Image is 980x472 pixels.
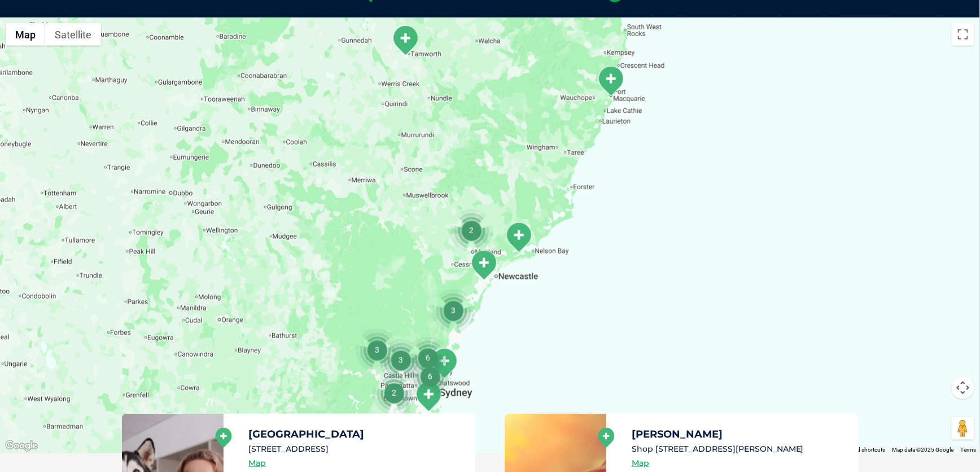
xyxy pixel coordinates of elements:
div: 6 [406,336,449,379]
a: Map [632,457,649,470]
div: 3 [356,329,399,372]
h5: [PERSON_NAME] [632,429,848,439]
div: 3 [432,289,475,332]
button: Toggle fullscreen view [952,23,974,46]
a: Terms (opens in new tab) [961,447,977,453]
span: Map data ©2025 Google [893,447,954,453]
div: South Tamworth [391,25,419,56]
div: Warners Bay [470,250,498,281]
div: Tanilba Bay [505,222,533,253]
div: 3 [379,339,422,382]
li: [STREET_ADDRESS] [249,443,466,455]
div: Port Macquarie [597,65,625,97]
div: 2 [373,372,415,414]
div: 6 [409,355,452,398]
button: Show satellite imagery [45,23,101,46]
li: Shop [STREET_ADDRESS][PERSON_NAME] [632,443,848,455]
img: Google [3,439,40,453]
a: Map [249,457,266,470]
button: Drag Pegman onto the map to open Street View [952,417,974,440]
button: Show street map [6,23,45,46]
h5: [GEOGRAPHIC_DATA] [249,429,466,439]
a: Click to see this area on Google Maps [3,439,40,453]
button: Map camera controls [952,377,974,399]
div: 2 [450,209,493,252]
